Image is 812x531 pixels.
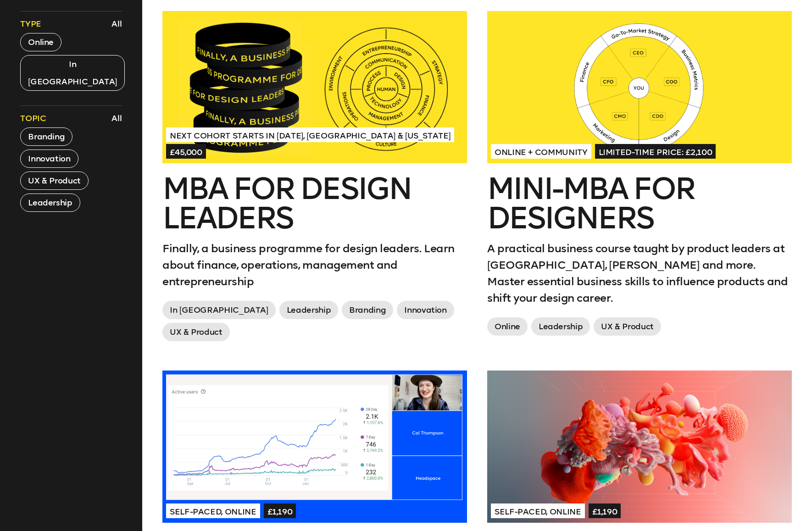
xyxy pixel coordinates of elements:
h2: Mini-MBA for Designers [487,174,792,233]
span: UX & Product [594,317,661,336]
button: UX & Product [20,171,89,190]
span: Branding [342,301,393,319]
span: In [GEOGRAPHIC_DATA] [162,301,276,319]
button: All [109,16,124,32]
span: Limited-time price: £2,100 [595,144,716,159]
p: A practical business course taught by product leaders at [GEOGRAPHIC_DATA], [PERSON_NAME] and mor... [487,240,792,306]
a: Online + CommunityLimited-time price: £2,100Mini-MBA for DesignersA practical business course tau... [487,11,792,339]
button: Innovation [20,149,78,168]
button: In [GEOGRAPHIC_DATA] [20,55,125,91]
span: Type [20,18,41,29]
span: Online [487,317,528,336]
span: Self-paced, Online [491,503,585,518]
span: Innovation [397,301,454,319]
span: Online + Community [491,144,591,159]
button: Online [20,33,61,51]
span: Next Cohort Starts in [DATE], [GEOGRAPHIC_DATA] & [US_STATE] [166,127,454,142]
h2: MBA for Design Leaders [162,174,467,233]
button: Leadership [20,194,80,212]
span: £1,190 [264,503,296,518]
span: Topic [20,113,46,124]
button: Branding [20,127,72,146]
span: Leadership [531,317,590,336]
span: UX & Product [162,323,230,341]
a: Next Cohort Starts in [DATE], [GEOGRAPHIC_DATA] & [US_STATE]£45,000MBA for Design LeadersFinally,... [162,11,467,345]
button: All [109,111,124,126]
span: Self-paced, Online [166,503,260,518]
span: £1,190 [589,503,621,518]
span: Leadership [279,301,338,319]
p: Finally, a business programme for design leaders. Learn about finance, operations, management and... [162,240,467,290]
span: £45,000 [166,144,206,159]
